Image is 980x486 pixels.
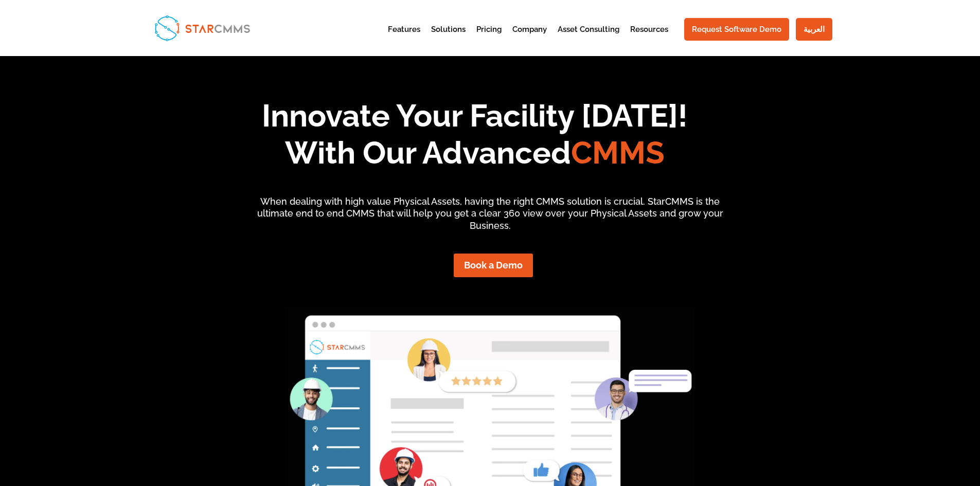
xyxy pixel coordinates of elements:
a: Features [388,26,420,51]
span: CMMS [571,135,665,171]
h1: Innovate Your Facility [DATE]! With Our Advanced [118,97,832,176]
a: Request Software Demo [684,18,789,41]
a: Book a Demo [454,254,533,277]
a: Resources [630,26,668,51]
a: Solutions [431,26,466,51]
a: Company [512,26,547,51]
img: StarCMMS [150,11,255,45]
a: Pricing [476,26,502,51]
p: When dealing with high value Physical Assets, having the right CMMS solution is crucial. StarCMMS... [247,195,733,232]
a: العربية [796,18,832,41]
a: Asset Consulting [558,26,619,51]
